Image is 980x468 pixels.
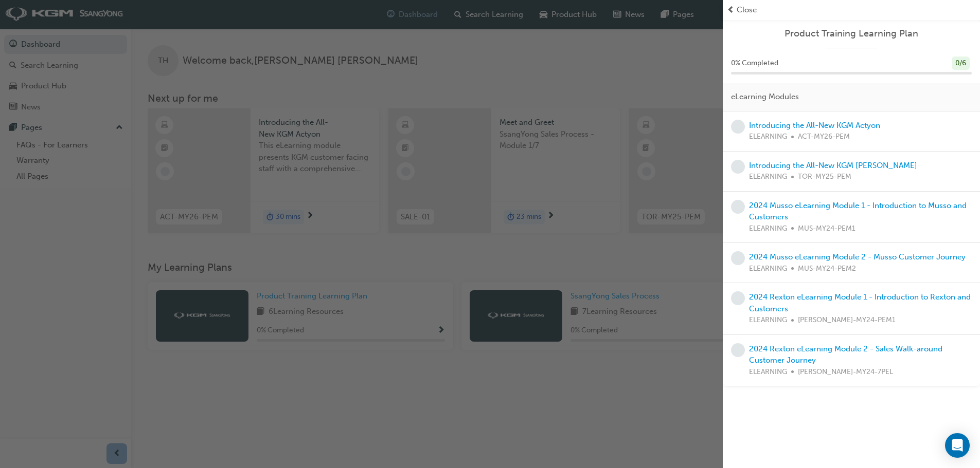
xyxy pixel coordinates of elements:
span: learningRecordVerb_NONE-icon [731,343,745,357]
span: ELEARNING [749,314,787,326]
span: ELEARNING [749,131,787,143]
a: Introducing the All-New KGM Actyon [749,121,880,130]
span: ELEARNING [749,366,787,378]
a: 2024 Musso eLearning Module 2 - Musso Customer Journey [749,252,966,261]
span: 0 % Completed [731,58,778,69]
span: learningRecordVerb_NONE-icon [731,200,745,214]
a: 2024 Musso eLearning Module 1 - Introduction to Musso and Customers [749,201,967,222]
span: MUS-MY24-PEM1 [798,223,856,235]
a: 2024 Rexton eLearning Module 2 - Sales Walk-around Customer Journey [749,344,942,365]
span: Close [737,4,757,16]
span: prev-icon [727,4,735,16]
span: eLearning Modules [731,91,799,103]
span: learningRecordVerb_NONE-icon [731,291,745,305]
span: learningRecordVerb_NONE-icon [731,120,745,134]
span: ACT-MY26-PEM [798,131,850,143]
span: [PERSON_NAME]-MY24-7PEL [798,366,893,378]
span: MUS-MY24-PEM2 [798,263,856,275]
span: ELEARNING [749,263,787,275]
div: 0 / 6 [952,57,970,70]
a: Product Training Learning Plan [731,28,972,40]
button: prev-iconClose [727,4,976,16]
a: 2024 Rexton eLearning Module 1 - Introduction to Rexton and Customers [749,292,971,313]
div: Open Intercom Messenger [945,433,970,458]
span: learningRecordVerb_NONE-icon [731,160,745,174]
span: ELEARNING [749,223,787,235]
span: TOR-MY25-PEM [798,171,851,183]
span: ELEARNING [749,171,787,183]
span: [PERSON_NAME]-MY24-PEM1 [798,314,896,326]
a: Introducing the All-New KGM [PERSON_NAME] [749,161,917,170]
span: learningRecordVerb_NONE-icon [731,251,745,265]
